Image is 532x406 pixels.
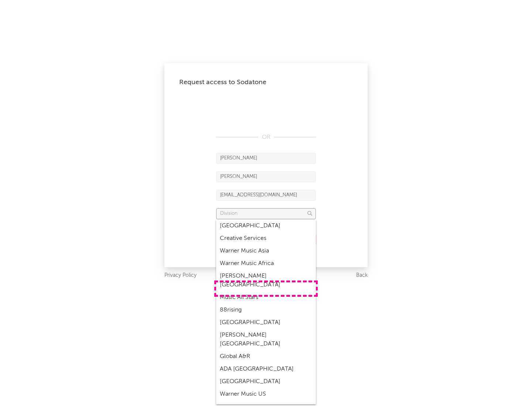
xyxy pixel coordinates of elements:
[216,133,316,142] div: OR
[164,271,197,280] a: Privacy Policy
[356,271,368,280] a: Back
[216,329,316,350] div: [PERSON_NAME] [GEOGRAPHIC_DATA]
[216,190,316,201] input: Email
[216,232,316,245] div: Creative Services
[216,220,316,232] div: [GEOGRAPHIC_DATA]
[216,270,316,291] div: [PERSON_NAME] [GEOGRAPHIC_DATA]
[216,363,316,375] div: ADA [GEOGRAPHIC_DATA]
[216,257,316,270] div: Warner Music Africa
[216,316,316,329] div: [GEOGRAPHIC_DATA]
[216,350,316,363] div: Global A&R
[216,304,316,316] div: 88rising
[216,208,316,219] input: Division
[179,78,353,87] div: Request access to Sodatone
[216,245,316,257] div: Warner Music Asia
[216,171,316,182] input: Last Name
[216,153,316,164] input: First Name
[216,375,316,388] div: [GEOGRAPHIC_DATA]
[216,388,316,400] div: Warner Music US
[216,291,316,304] div: Music All Stars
